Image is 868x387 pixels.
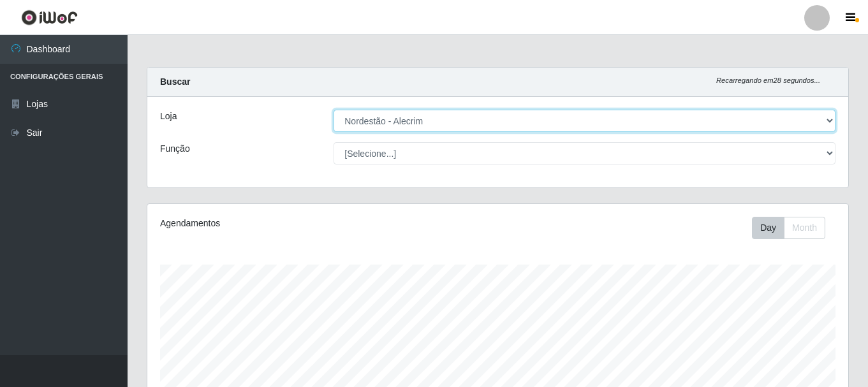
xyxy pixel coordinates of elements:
[21,10,78,26] img: CoreUI Logo
[160,217,430,230] div: Agendamentos
[160,142,190,156] label: Função
[752,217,825,239] div: First group
[160,110,177,123] label: Loja
[784,217,825,239] button: Month
[752,217,784,239] button: Day
[716,77,820,84] i: Recarregando em 28 segundos...
[752,217,835,239] div: Toolbar with button groups
[160,77,190,87] strong: Buscar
